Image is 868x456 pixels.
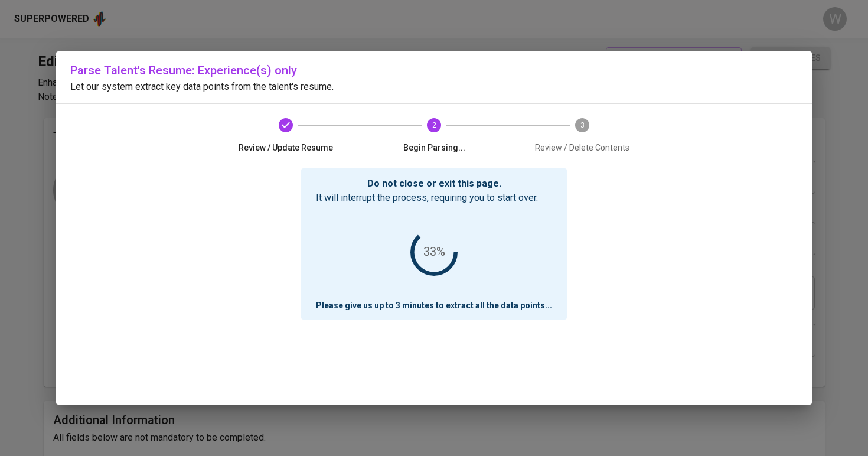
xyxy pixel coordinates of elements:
[423,242,445,262] div: 33%
[432,121,436,129] text: 2
[316,177,552,191] p: Do not close or exit this page.
[70,61,798,80] h6: Parse Talent's Resume: Experience(s) only
[70,80,798,94] p: Let our system extract key data points from the talent's resume.
[365,142,504,154] span: Begin Parsing...
[316,191,552,205] p: It will interrupt the process, requiring you to start over.
[217,142,355,154] span: Review / Update Resume
[316,299,552,311] p: Please give us up to 3 minutes to extract all the data points ...
[513,142,651,154] span: Review / Delete Contents
[580,121,584,129] text: 3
